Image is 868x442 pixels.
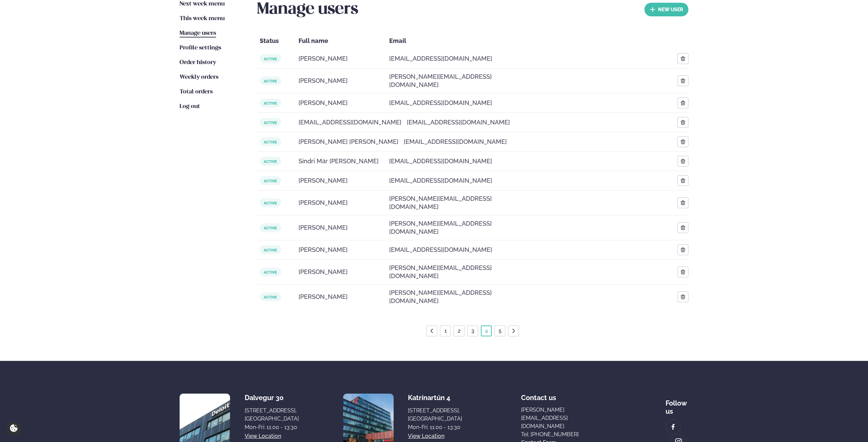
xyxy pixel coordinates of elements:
a: 5 [497,325,503,336]
span: [PERSON_NAME][EMAIL_ADDRESS][DOMAIN_NAME] [389,264,504,280]
span: active [260,118,281,127]
span: [PERSON_NAME] [299,293,348,301]
a: 4 [484,325,489,336]
span: active [260,223,281,232]
div: Follow us [666,394,688,415]
span: Sindri Már [PERSON_NAME] [299,157,379,165]
span: active [260,137,281,146]
div: Status [257,33,296,49]
a: Log out [180,103,200,111]
span: Weekly orders [180,74,218,80]
span: Contact us [521,388,556,402]
a: 1 [443,325,448,336]
div: Dalvegur 30 [245,394,299,402]
a: image alt [666,420,680,434]
span: [PERSON_NAME][EMAIL_ADDRESS][DOMAIN_NAME] [389,219,504,236]
span: [EMAIL_ADDRESS][DOMAIN_NAME] [389,99,492,107]
span: [EMAIL_ADDRESS][DOMAIN_NAME] [299,118,401,126]
div: Email [386,33,507,49]
span: Total orders [180,89,213,95]
span: active [260,268,281,276]
div: Mon-Fri: 11:00 - 13:30 [408,423,462,431]
button: new User [644,3,688,16]
a: 3 [470,325,476,336]
span: [EMAIL_ADDRESS][DOMAIN_NAME] [389,157,492,165]
span: [PERSON_NAME] [299,246,348,254]
a: Order history [180,59,216,67]
a: Manage users [180,29,216,37]
div: Full name [296,33,386,49]
span: [EMAIL_ADDRESS][DOMAIN_NAME] [404,138,507,146]
a: Weekly orders [180,73,218,81]
a: Cookie settings [7,421,21,435]
span: [EMAIL_ADDRESS][DOMAIN_NAME] [389,55,492,63]
span: active [260,292,281,301]
span: active [260,176,281,185]
span: active [260,198,281,207]
span: [EMAIL_ADDRESS][DOMAIN_NAME] [389,246,492,254]
a: Profile settings [180,44,221,52]
span: active [260,98,281,107]
a: Total orders [180,88,213,96]
span: [PERSON_NAME] [299,177,348,185]
a: 2 [456,325,462,336]
span: active [260,157,281,166]
span: [PERSON_NAME] [299,224,348,232]
span: [PERSON_NAME] [299,268,348,276]
span: [PERSON_NAME][EMAIL_ADDRESS][DOMAIN_NAME] [389,73,504,89]
a: This week menu [180,15,225,23]
span: active [260,245,281,254]
span: [PERSON_NAME] [299,199,348,207]
span: [PERSON_NAME] [299,99,348,107]
div: [STREET_ADDRESS], [GEOGRAPHIC_DATA] [245,407,299,423]
span: Profile settings [180,45,221,51]
a: View location [245,432,281,440]
span: active [260,76,281,85]
div: Mon-Fri: 11:00 - 13:30 [245,423,299,431]
div: [STREET_ADDRESS], [GEOGRAPHIC_DATA] [408,407,462,423]
span: [EMAIL_ADDRESS][DOMAIN_NAME] [389,177,492,185]
img: image alt [669,423,677,431]
span: Next week menu [180,1,225,7]
span: This week menu [180,16,225,21]
span: Order history [180,60,216,65]
a: View location [408,432,444,440]
span: [PERSON_NAME] [PERSON_NAME] [299,138,398,146]
a: Tel: [PHONE_NUMBER] [521,430,607,439]
div: Katrínartún 4 [408,394,462,402]
span: [PERSON_NAME] [299,55,348,63]
span: [PERSON_NAME] [299,77,348,85]
span: [PERSON_NAME][EMAIL_ADDRESS][DOMAIN_NAME] [389,289,504,305]
a: [PERSON_NAME][EMAIL_ADDRESS][DOMAIN_NAME] [521,406,607,430]
span: active [260,54,281,63]
span: [EMAIL_ADDRESS][DOMAIN_NAME] [407,118,510,126]
span: Manage users [180,30,216,36]
span: Log out [180,104,200,109]
span: [PERSON_NAME][EMAIL_ADDRESS][DOMAIN_NAME] [389,195,504,211]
